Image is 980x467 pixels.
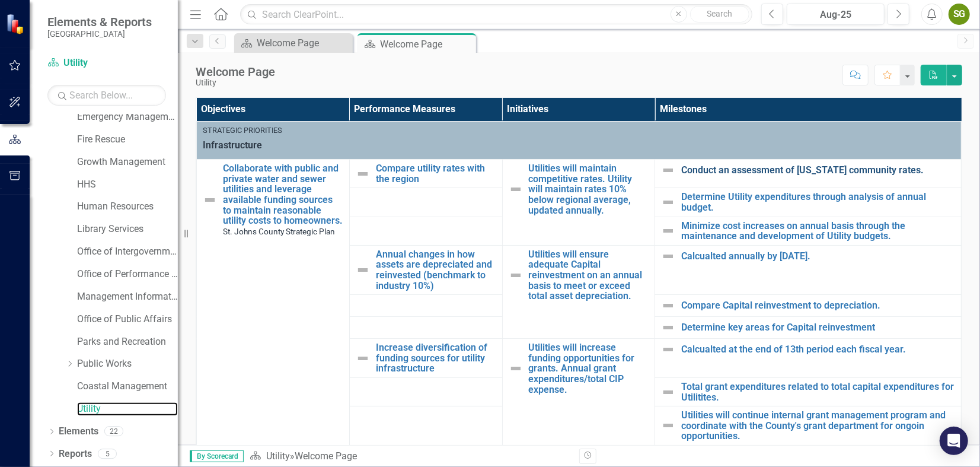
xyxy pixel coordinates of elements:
a: Calcualted annually by [DATE]. [681,251,955,262]
img: Not Defined [356,351,370,366]
a: Emergency Management [77,110,178,124]
img: Not Defined [509,361,523,376]
img: Not Defined [509,182,523,196]
a: Determine Utility expenditures through analysis of annual budget. [681,192,955,212]
button: SG [949,4,970,25]
a: Utilities will increase funding opportunities for grants. Annual grant expenditures/total CIP exp... [529,342,649,395]
input: Search Below... [47,85,166,106]
button: Aug-25 [787,4,885,25]
div: Welcome Page [196,65,275,78]
div: Utility [196,78,275,87]
a: Total grant expenditures related to total capital expenditures for Utilitites. [681,382,955,402]
img: Not Defined [661,163,675,177]
span: Infrastructure [203,139,955,153]
a: Coastal Management [77,380,178,393]
a: Minimize cost increases on annual basis through the maintenance and development of Utility budgets. [681,221,955,242]
a: Elements [59,425,98,439]
div: Welcome Page [257,36,350,50]
div: Strategic Priorities [203,125,955,136]
a: Office of Intergovernmental Affairs [77,245,178,259]
span: Elements & Reports [47,15,152,29]
a: Welcome Page [237,36,350,50]
button: Search [690,6,749,23]
a: HHS [77,178,178,192]
span: St. Johns County Strategic Plan [223,227,335,236]
img: Not Defined [661,418,675,433]
a: Increase diversification of funding sources for utility infrastructure [376,342,496,374]
a: Growth Management [77,155,178,169]
img: Not Defined [356,167,370,181]
img: Not Defined [661,320,675,335]
div: » [250,450,570,463]
img: Not Defined [661,385,675,399]
img: Not Defined [661,298,675,313]
div: Welcome Page [295,450,357,462]
a: Utilities will maintain competitive rates. Utility will maintain rates 10% below regional average... [529,163,649,215]
a: Utility [77,402,178,416]
a: Library Services [77,223,178,236]
input: Search ClearPoint... [240,4,752,25]
a: Calcualted at the end of 13th period each fiscal year. [681,344,955,355]
img: Not Defined [356,263,370,277]
a: Parks and Recreation [77,335,178,349]
img: Not Defined [661,224,675,238]
div: Aug-25 [791,8,880,22]
a: Utilities will continue internal grant management program and coordinate with the County's grant ... [681,410,955,441]
img: Not Defined [203,193,217,207]
div: Open Intercom Messenger [940,427,968,455]
a: Utility [266,450,290,462]
span: Search [707,9,732,18]
a: Office of Performance & Transparency [77,268,178,281]
div: 22 [104,427,123,437]
a: Determine key areas for Capital reinvestment [681,322,955,333]
small: [GEOGRAPHIC_DATA] [47,29,152,39]
img: Not Defined [661,249,675,263]
img: Not Defined [661,342,675,357]
a: Office of Public Affairs [77,313,178,326]
a: Management Information Systems [77,290,178,304]
span: By Scorecard [190,450,244,462]
a: Human Resources [77,200,178,214]
a: Collaborate with public and private water and sewer utilities and leverage available funding sour... [223,163,343,226]
a: Annual changes in how assets are depreciated and reinvested (benchmark to industry 10%) [376,249,496,291]
a: Compare utility rates with the region [376,163,496,184]
a: Public Works [77,357,178,371]
a: Utility [47,56,166,70]
img: ClearPoint Strategy [6,13,27,34]
a: Fire Rescue [77,133,178,147]
a: Utilities will ensure adequate Capital reinvestment on an annual basis to meet or exceed total as... [529,249,649,301]
a: Compare Capital reinvestment to depreciation. [681,300,955,311]
img: Not Defined [661,195,675,209]
a: Reports [59,447,92,461]
img: Not Defined [509,268,523,282]
div: 5 [98,449,117,459]
div: Welcome Page [380,37,473,52]
a: Conduct an assessment of [US_STATE] community rates. [681,165,955,176]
